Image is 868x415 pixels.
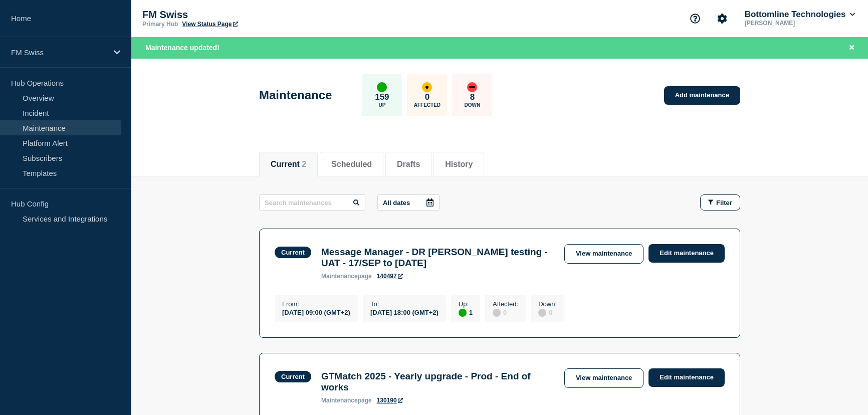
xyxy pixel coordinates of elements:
[375,92,389,102] p: 159
[321,397,358,404] span: maintenance
[422,82,432,92] div: affected
[685,8,706,29] button: Support
[331,160,372,169] button: Scheduled
[743,20,847,27] p: [PERSON_NAME]
[470,92,475,102] p: 8
[445,160,473,169] button: History
[142,21,178,28] p: Primary Hub
[459,300,473,308] p: Up :
[321,247,554,269] h3: Message Manager - DR [PERSON_NAME] testing - UAT - 17/SEP to [DATE]
[564,244,643,264] a: View maintenance
[370,308,439,316] div: [DATE] 18:00 (GMT+2)
[425,92,429,102] p: 0
[459,309,467,317] div: up
[282,300,350,308] p: From :
[377,397,403,404] a: 130190
[648,368,725,387] a: Edit maintenance
[383,199,410,206] p: All dates
[370,300,439,308] p: To :
[465,102,481,108] p: Down
[321,273,372,280] p: page
[716,199,732,206] span: Filter
[664,86,740,105] a: Add maintenance
[259,194,365,211] input: Search maintenances
[377,82,387,92] div: up
[648,244,725,263] a: Edit maintenance
[282,308,350,316] div: [DATE] 09:00 (GMT+2)
[321,397,372,404] p: page
[538,308,557,317] div: 0
[378,102,385,108] p: Up
[321,273,358,280] span: maintenance
[182,21,238,28] a: View Status Page
[414,102,441,108] p: Affected
[271,160,306,169] button: Current 2
[845,42,858,54] button: Close banner
[712,8,733,29] button: Account settings
[302,160,306,168] span: 2
[397,160,420,169] button: Drafts
[377,194,440,211] button: All dates
[259,88,332,102] h1: Maintenance
[281,373,305,380] div: Current
[281,249,305,256] div: Current
[377,273,403,280] a: 140497
[459,308,473,317] div: 1
[11,48,107,57] p: FM Swiss
[743,10,857,20] button: Bottomline Technologies
[564,368,643,388] a: View maintenance
[145,44,220,52] span: Maintenance updated!
[321,371,554,393] h3: GTMatch 2025 - Yearly upgrade - Prod - End of works
[467,82,477,92] div: down
[493,300,518,308] p: Affected :
[493,308,518,317] div: 0
[538,309,546,317] div: disabled
[538,300,557,308] p: Down :
[142,9,343,21] p: FM Swiss
[493,309,501,317] div: disabled
[700,194,740,211] button: Filter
